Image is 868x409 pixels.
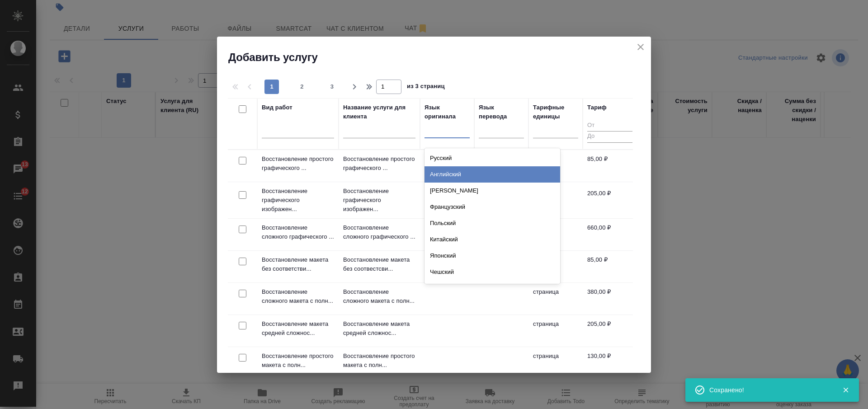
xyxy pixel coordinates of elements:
[343,255,415,273] p: Восстановление макета без соотвестсви...
[262,103,292,112] div: Вид работ
[528,347,583,379] td: страница
[295,82,309,91] span: 2
[425,166,560,183] div: Английский
[479,103,524,121] div: Язык перевода
[343,320,415,338] p: Восстановление макета средней сложнос...
[262,287,334,306] p: Восстановление сложного макета с полн...
[262,320,334,338] p: Восстановление макета средней сложнос...
[262,352,334,370] p: Восстановление простого макета с полн...
[262,187,334,214] p: Восстановление графического изображен...
[407,81,445,94] span: из 3 страниц
[583,184,637,216] td: 205,00 ₽
[343,155,415,173] p: Восстановление простого графического ...
[343,103,415,121] div: Название услуги для клиента
[425,183,560,199] div: [PERSON_NAME]
[583,283,637,315] td: 380,00 ₽
[587,103,607,112] div: Тариф
[425,280,560,296] div: Сербский
[425,264,560,280] div: Чешский
[295,80,309,94] button: 2
[587,120,632,132] input: От
[262,155,334,173] p: Восстановление простого графического ...
[533,103,578,121] div: Тарифные единицы
[583,251,637,282] td: 85,00 ₽
[425,199,560,215] div: Французский
[425,215,560,231] div: Польский
[587,131,632,142] input: До
[528,283,583,315] td: страница
[343,187,415,214] p: Восстановление графического изображен...
[343,352,415,370] p: Восстановление простого макета с полн...
[709,385,829,395] div: Сохранено!
[583,219,637,250] td: 660,00 ₽
[583,315,637,347] td: 205,00 ₽
[425,231,560,248] div: Китайский
[325,82,340,91] span: 3
[228,50,651,65] h2: Добавить услугу
[343,287,415,306] p: Восстановление сложного макета с полн...
[343,223,415,241] p: Восстановление сложного графического ...
[583,150,637,182] td: 85,00 ₽
[425,150,560,166] div: Русский
[262,255,334,273] p: Восстановление макета без соответстви...
[325,80,340,94] button: 3
[425,103,470,121] div: Язык оригинала
[583,347,637,379] td: 130,00 ₽
[262,223,334,241] p: Восстановление сложного графического ...
[425,248,560,264] div: Японский
[634,40,647,54] button: close
[836,386,855,394] button: Закрыть
[528,315,583,347] td: страница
